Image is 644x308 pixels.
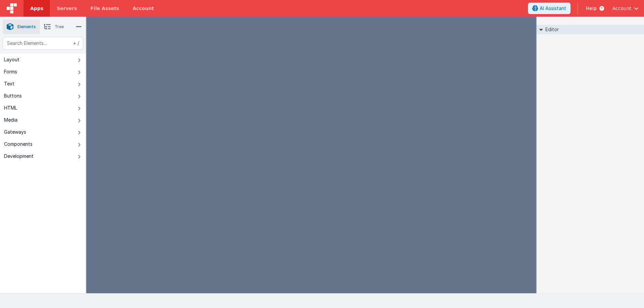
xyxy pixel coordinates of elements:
[57,5,77,12] span: Servers
[612,5,631,12] span: Account
[528,3,571,14] button: AI Assistant
[55,24,64,29] span: Tree
[72,37,79,50] span: + /
[586,5,597,12] span: Help
[4,93,22,99] div: Buttons
[543,25,559,34] h2: Editor
[91,5,119,12] span: File Assets
[4,56,19,63] div: Layout
[612,5,639,12] button: Account
[3,37,83,50] input: Search Elements...
[4,68,17,75] div: Forms
[17,24,36,29] span: Elements
[4,105,17,111] div: HTML
[4,117,17,123] div: Media
[4,80,14,87] div: Text
[540,5,566,12] span: AI Assistant
[4,141,33,147] div: Components
[4,129,26,135] div: Gateways
[30,5,43,12] span: Apps
[4,153,34,160] div: Development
